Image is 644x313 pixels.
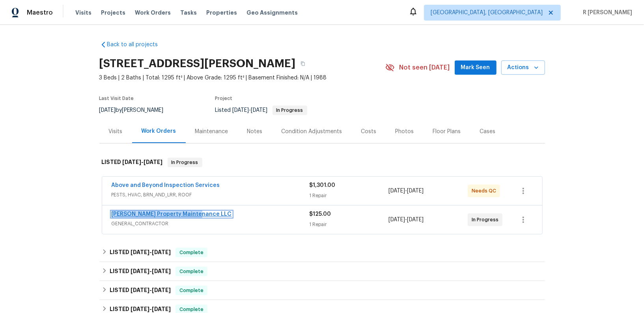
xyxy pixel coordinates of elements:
[310,192,389,200] div: 1 Repair
[433,128,461,136] div: Floor Plans
[131,268,149,274] span: [DATE]
[112,220,310,228] span: GENERAL_CONTRACTOR
[152,306,171,312] span: [DATE]
[251,107,268,113] span: [DATE]
[99,262,545,281] div: LISTED [DATE]-[DATE]Complete
[508,63,539,73] span: Actions
[233,107,268,113] span: -
[131,306,171,312] span: -
[99,243,545,262] div: LISTED [DATE]-[DATE]Complete
[152,287,171,293] span: [DATE]
[431,9,543,17] span: [GEOGRAPHIC_DATA], [GEOGRAPHIC_DATA]
[388,187,424,195] span: -
[361,128,377,136] div: Costs
[461,63,490,73] span: Mark Seen
[472,187,499,195] span: Needs QC
[99,106,173,115] div: by [PERSON_NAME]
[101,9,125,17] span: Projects
[99,41,175,49] a: Back to all projects
[580,9,632,17] span: R [PERSON_NAME]
[102,158,163,167] h6: LISTED
[131,268,171,274] span: -
[396,128,414,136] div: Photos
[112,183,220,188] a: Above and Beyond Inspection Services
[273,108,306,113] span: In Progress
[135,9,171,17] span: Work Orders
[180,10,197,15] span: Tasks
[99,60,296,68] h2: [STREET_ADDRESS][PERSON_NAME]
[144,159,163,165] span: [DATE]
[99,150,545,175] div: LISTED [DATE]-[DATE]In Progress
[455,60,497,75] button: Mark Seen
[501,60,545,75] button: Actions
[176,268,207,275] span: Complete
[123,159,163,165] span: -
[99,281,545,300] div: LISTED [DATE]-[DATE]Complete
[388,216,424,224] span: -
[99,107,116,113] span: [DATE]
[282,128,342,136] div: Condition Adjustments
[99,74,385,82] span: 3 Beds | 2 Baths | Total: 1295 ft² | Above Grade: 1295 ft² | Basement Finished: N/A | 1988
[112,191,310,199] span: PESTS, HVAC, BRN_AND_LRR, ROOF
[233,107,249,113] span: [DATE]
[110,248,171,257] h6: LISTED
[407,188,424,194] span: [DATE]
[388,188,405,194] span: [DATE]
[480,128,496,136] div: Cases
[131,287,149,293] span: [DATE]
[310,211,331,217] span: $125.00
[176,249,207,256] span: Complete
[131,306,149,312] span: [DATE]
[176,287,207,294] span: Complete
[310,183,336,188] span: $1,301.00
[152,249,171,255] span: [DATE]
[206,9,237,17] span: Properties
[168,158,202,166] span: In Progress
[142,127,176,135] div: Work Orders
[110,267,171,276] h6: LISTED
[407,217,424,222] span: [DATE]
[123,159,142,165] span: [DATE]
[296,57,310,71] button: Copy Address
[246,9,298,17] span: Geo Assignments
[215,107,307,113] span: Listed
[99,96,134,101] span: Last Visit Date
[27,9,53,17] span: Maestro
[247,128,263,136] div: Notes
[131,249,149,255] span: [DATE]
[399,64,450,72] span: Not seen [DATE]
[388,217,405,222] span: [DATE]
[195,128,228,136] div: Maintenance
[472,216,502,224] span: In Progress
[112,211,232,217] a: [PERSON_NAME] Property Maintenance LLC
[110,286,171,295] h6: LISTED
[109,128,123,136] div: Visits
[215,96,233,101] span: Project
[131,287,171,293] span: -
[75,9,91,17] span: Visits
[152,268,171,274] span: [DATE]
[310,221,389,228] div: 1 Repair
[131,249,171,255] span: -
